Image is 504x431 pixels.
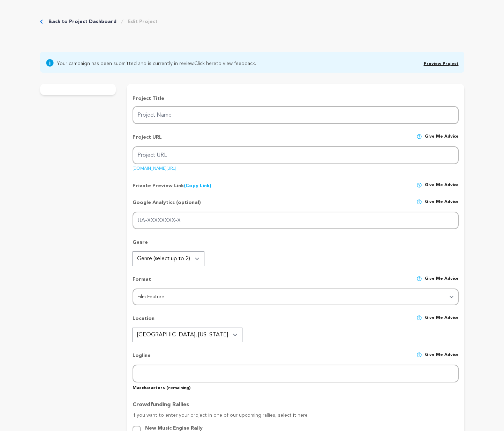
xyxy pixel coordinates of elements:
[133,199,201,212] p: Google Analytics (optional)
[133,276,151,288] p: Format
[40,18,158,25] div: Breadcrumb
[416,182,422,188] img: help-circle.svg
[425,315,459,328] span: Give me advice
[133,315,155,328] p: Location
[416,199,422,205] img: help-circle.svg
[133,164,176,171] a: [DOMAIN_NAME][URL]
[133,182,211,189] p: Private Preview Link
[424,62,459,66] a: Preview Project
[133,146,458,164] input: Project URL
[425,134,459,146] span: Give me advice
[425,352,459,365] span: Give me advice
[133,134,162,146] p: Project URL
[184,183,211,188] a: (Copy Link)
[194,61,216,66] a: Click here
[133,352,151,365] p: Logline
[416,276,422,282] img: help-circle.svg
[128,18,158,25] a: Edit Project
[133,401,458,412] p: Crowdfunding Rallies
[425,182,459,189] span: Give me advice
[133,382,458,391] p: Max characters ( remaining)
[416,315,422,321] img: help-circle.svg
[57,59,256,67] span: Your campaign has been submitted and is currently in review. to view feedback.
[133,106,458,124] input: Project Name
[425,276,459,288] span: Give me advice
[133,412,458,424] p: If you want to enter your project in one of our upcoming rallies, select it here.
[416,134,422,139] img: help-circle.svg
[48,18,116,25] a: Back to Project Dashboard
[133,212,458,229] input: UA-XXXXXXXX-X
[425,199,459,212] span: Give me advice
[133,95,458,102] p: Project Title
[133,239,458,251] p: Genre
[416,352,422,358] img: help-circle.svg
